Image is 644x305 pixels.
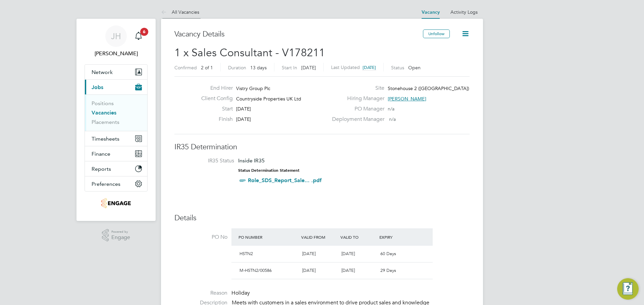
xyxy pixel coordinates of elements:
[422,9,440,15] a: Vacancy
[174,29,423,39] h3: Vacancy Details
[132,25,145,47] a: 6
[92,84,103,90] span: Jobs
[380,268,396,273] span: 29 Days
[92,109,116,116] a: Vacancies
[617,278,639,300] button: Engage Resource Center
[239,251,253,256] span: HSTN2
[363,65,376,70] span: [DATE]
[388,106,394,112] span: n/a
[248,177,322,183] a: Role_SDS_Report_Sale... .pdf
[174,290,227,297] label: Reason
[85,94,147,131] div: Jobs
[85,50,148,58] span: Jo Howard
[341,251,355,256] span: [DATE]
[201,65,213,71] span: 2 of 1
[341,268,355,273] span: [DATE]
[101,198,131,209] img: foresiterecruitment-logo-retina.png
[408,65,421,71] span: Open
[85,161,147,176] button: Reports
[236,106,251,112] span: [DATE]
[302,251,316,256] span: [DATE]
[140,28,148,36] span: 6
[92,136,119,142] span: Timesheets
[102,229,130,242] a: Powered byEngage
[238,157,265,164] span: Inside IR35
[174,65,197,71] label: Confirmed
[92,69,113,75] span: Network
[92,151,110,157] span: Finance
[302,268,316,273] span: [DATE]
[250,65,267,71] span: 13 days
[380,251,396,256] span: 60 Days
[328,105,384,112] label: PO Manager
[389,116,396,122] span: n/a
[282,65,297,71] label: Start In
[174,234,227,241] label: PO No
[92,119,119,125] a: Placements
[76,19,156,221] nav: Main navigation
[92,181,120,187] span: Preferences
[301,65,316,71] span: [DATE]
[111,229,130,235] span: Powered by
[339,231,378,243] div: Valid To
[228,65,246,71] label: Duration
[378,231,417,243] div: Expiry
[85,65,147,79] button: Network
[231,290,250,296] span: Holiday
[85,146,147,161] button: Finance
[196,105,233,112] label: Start
[391,65,404,71] label: Status
[236,85,270,91] span: Vistry Group Plc
[328,95,384,102] label: Hiring Manager
[237,231,300,243] div: PO Number
[111,32,121,41] span: JH
[328,116,384,123] label: Deployment Manager
[181,157,234,164] label: IR35 Status
[85,80,147,94] button: Jobs
[196,116,233,123] label: Finish
[423,29,450,38] button: Unfollow
[236,116,251,122] span: [DATE]
[388,96,426,102] span: [PERSON_NAME]
[331,64,360,70] label: Last Updated
[174,46,325,59] span: 1 x Sales Consultant - V178211
[85,198,148,209] a: Go to home page
[450,9,478,15] a: Activity Logs
[238,168,300,173] strong: Status Determination Statement
[239,268,272,273] span: M-HSTN2/00586
[328,85,384,92] label: Site
[111,235,130,240] span: Engage
[236,96,301,102] span: Countryside Properties UK Ltd
[388,85,469,91] span: Stonehouse 2 ([GEOGRAPHIC_DATA])
[196,85,233,92] label: End Hirer
[161,9,199,15] a: All Vacancies
[196,95,233,102] label: Client Config
[174,142,470,152] h3: IR35 Determination
[92,100,114,106] a: Positions
[300,231,339,243] div: Valid From
[85,176,147,191] button: Preferences
[85,131,147,146] button: Timesheets
[174,213,470,223] h3: Details
[85,25,148,58] a: JH[PERSON_NAME]
[92,166,111,172] span: Reports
